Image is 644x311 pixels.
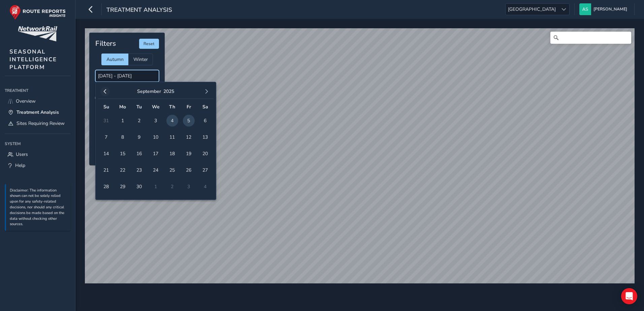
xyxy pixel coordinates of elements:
[117,148,129,160] span: 15
[166,115,178,127] span: 4
[169,104,175,110] span: Th
[163,88,174,95] button: 2025
[117,181,129,193] span: 29
[10,188,67,228] p: Disclaimer: The information shown can not be solely relied upon for any safety-related decisions,...
[17,120,65,127] span: Sites Requiring Review
[139,39,159,49] button: Reset
[100,164,112,176] span: 21
[550,32,631,44] input: Search
[85,28,635,283] canvas: Map
[150,131,162,143] span: 10
[9,48,57,71] span: SEASONAL INTELLIGENCE PLATFORM
[183,115,195,127] span: 5
[133,164,145,176] span: 23
[579,3,630,15] button: [PERSON_NAME]
[150,164,162,176] span: 24
[199,115,211,127] span: 6
[152,104,160,110] span: We
[166,148,178,160] span: 18
[106,56,124,63] span: Autumn
[5,118,70,129] a: Sites Requiring Review
[117,164,129,176] span: 22
[106,6,172,15] span: Treatment Analysis
[133,181,145,193] span: 30
[133,115,145,127] span: 2
[202,104,208,110] span: Sa
[621,288,637,304] div: Open Intercom Messenger
[183,164,195,176] span: 26
[5,139,70,149] div: System
[100,131,112,143] span: 7
[579,3,591,15] img: diamond-layout
[133,56,148,63] span: Winter
[133,148,145,160] span: 16
[117,131,129,143] span: 8
[166,131,178,143] span: 11
[95,39,116,48] h4: Filters
[166,164,178,176] span: 25
[16,151,28,158] span: Users
[103,104,109,110] span: Su
[101,54,128,65] div: Autumn
[133,131,145,143] span: 9
[18,26,57,41] img: customer logo
[5,160,70,171] a: Help
[183,148,195,160] span: 19
[100,148,112,160] span: 14
[199,131,211,143] span: 13
[199,148,211,160] span: 20
[9,5,66,20] img: rr logo
[128,54,153,65] div: Winter
[119,104,126,110] span: Mo
[183,131,195,143] span: 12
[150,115,162,127] span: 3
[150,148,162,160] span: 17
[5,149,70,160] a: Users
[100,181,112,193] span: 28
[187,104,191,110] span: Fr
[5,85,70,96] div: Treatment
[17,109,59,115] span: Treatment Analysis
[506,4,558,15] span: [GEOGRAPHIC_DATA]
[16,98,36,104] span: Overview
[117,115,129,127] span: 1
[5,96,70,107] a: Overview
[199,164,211,176] span: 27
[136,104,142,110] span: Tu
[593,3,627,15] span: [PERSON_NAME]
[5,107,70,118] a: Treatment Analysis
[15,162,25,169] span: Help
[137,88,161,95] button: September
